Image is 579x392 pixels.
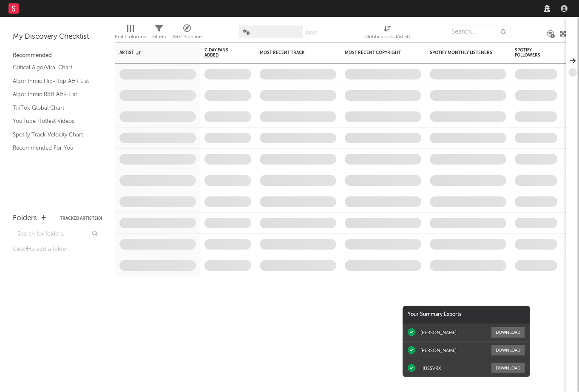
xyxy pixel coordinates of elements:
[515,48,545,58] div: Spotify Followers
[403,306,530,324] div: Your Summary Exports
[152,32,166,42] div: Filters
[491,327,525,338] button: Download
[447,26,511,38] input: Search...
[420,347,457,353] div: [PERSON_NAME]
[172,21,202,46] div: A&R Pipeline
[60,216,102,221] button: Tracked Artists(0)
[115,21,146,46] div: Edit Columns
[13,244,102,255] div: Click to add a folder.
[13,51,102,61] div: Recommended
[13,130,94,139] a: Spotify Track Velocity Chart
[13,103,94,113] a: TikTok Global Chart
[365,21,410,46] div: Notifications (Artist)
[13,213,37,224] div: Folders
[430,50,494,55] div: Spotify Monthly Listeners
[152,21,166,46] div: Filters
[13,143,94,153] a: Recommended For You
[115,32,146,42] div: Edit Columns
[260,50,324,55] div: Most Recent Track
[345,50,409,55] div: Most Recent Copyright
[172,32,202,42] div: A&R Pipeline
[13,77,94,86] a: Algorithmic Hip-Hop A&R List
[420,330,457,335] div: [PERSON_NAME]
[365,32,410,42] div: Notifications (Artist)
[13,228,102,240] input: Search for folders...
[491,363,525,373] button: Download
[306,31,317,35] button: Save
[420,365,441,371] div: HUSSVRX
[119,50,183,55] div: Artist
[491,345,525,355] button: Download
[13,63,94,72] a: Critical Algo/Viral Chart
[13,32,102,42] div: My Discovery Checklist
[204,48,238,58] span: 7-Day Fans Added
[13,90,94,99] a: Algorithmic R&B A&R List
[13,116,94,126] a: YouTube Hottest Videos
